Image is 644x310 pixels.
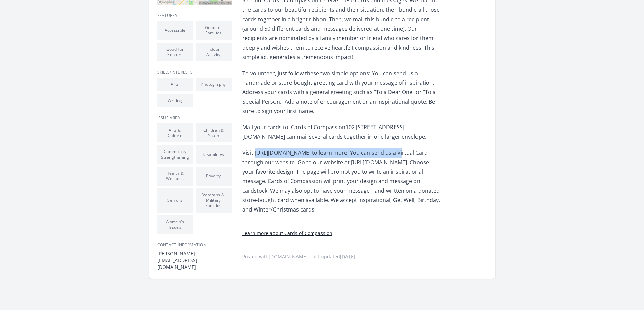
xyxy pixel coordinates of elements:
[157,21,193,40] li: Accessible
[157,115,232,121] h3: Issue area
[196,43,232,61] li: Indoor Activity
[157,215,193,234] li: Women's Issues
[242,68,440,116] p: To volunteer, just follow these two simple options: You can send us a handmade or store-bought gr...
[242,254,487,259] p: Posted with . Last updated .
[196,145,232,164] li: Disabilities
[157,43,193,61] li: Good for Seniors
[196,188,232,213] li: Veterans & Military Families
[157,123,193,142] li: Arts & Culture
[340,253,355,260] abbr: Tue, Sep 16, 2025 9:43 AM
[242,230,332,236] a: Learn more about Cards of Compassion
[196,123,232,142] li: Children & Youth
[157,94,193,107] li: Writing
[196,78,232,91] li: Photography
[242,148,440,214] p: Visit [URL][DOMAIN_NAME] to learn more. You can send us a Virtual Card through our website. Go to...
[157,13,232,18] h3: Features
[196,21,232,40] li: Good for Families
[157,145,193,164] li: Community Strengthening
[196,167,232,186] li: Poverty
[242,122,440,141] p: Mail your cards to: Cards of Compassion102 [STREET_ADDRESS][DOMAIN_NAME] can mail several cards t...
[157,69,232,75] h3: Skills/Interests
[157,78,193,91] li: Arts
[157,188,193,213] li: Seniors
[157,167,193,186] li: Health & Wellness
[157,250,232,257] dt: [PERSON_NAME]
[269,253,308,260] a: [DOMAIN_NAME]
[157,257,232,271] dd: [EMAIL_ADDRESS][DOMAIN_NAME]
[157,242,232,248] h3: Contact Information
